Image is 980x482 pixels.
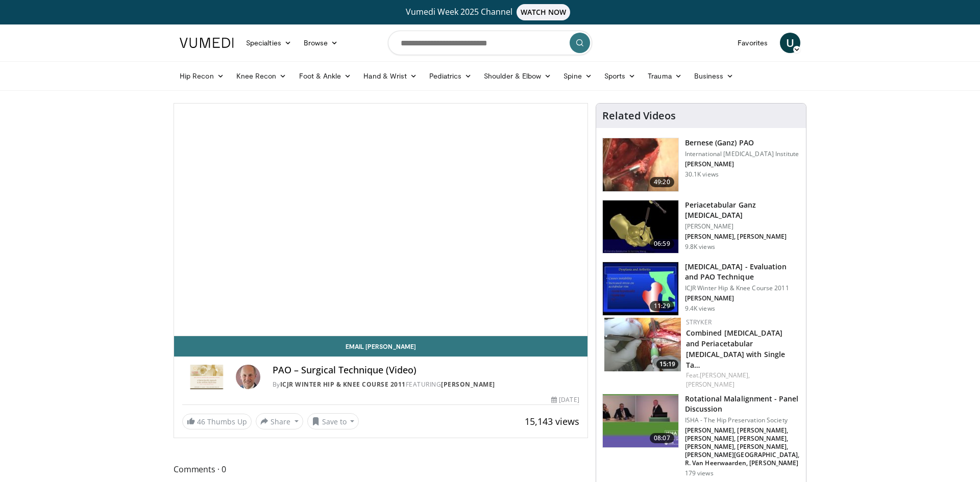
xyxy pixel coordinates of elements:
[603,262,678,315] img: 297930_0000_1.png.150x105_q85_crop-smart_upscale.jpg
[307,413,359,429] button: Save to
[700,371,750,379] a: [PERSON_NAME],
[182,414,252,429] a: 46 Thumbs Up
[688,66,740,86] a: Business
[357,66,423,86] a: Hand & Wrist
[230,66,293,86] a: Knee Recon
[602,138,800,192] a: 49:20 Bernese (Ganz) PAO International [MEDICAL_DATA] Institute [PERSON_NAME] 30.1K views
[525,415,579,427] span: 15,143 views
[280,380,406,389] a: ICJR Winter Hip & Knee Course 2011
[685,160,799,168] p: [PERSON_NAME]
[256,413,303,429] button: Share
[685,150,799,158] p: International [MEDICAL_DATA] Institute
[685,426,800,467] p: [PERSON_NAME], [PERSON_NAME], [PERSON_NAME], [PERSON_NAME], [PERSON_NAME], [PERSON_NAME], [PERSON...
[685,284,800,292] p: ICJR Winter Hip & Knee Course 2011
[686,380,734,389] a: [PERSON_NAME]
[236,365,260,389] img: Avatar
[685,222,800,231] p: [PERSON_NAME]
[423,66,478,86] a: Pediatrics
[685,233,800,241] p: [PERSON_NAME], [PERSON_NAME]
[603,138,678,191] img: Clohisy_PAO_1.png.150x105_q85_crop-smart_upscale.jpg
[174,463,588,476] span: Comments 0
[517,4,571,20] span: WATCH NOW
[685,294,800,302] p: [PERSON_NAME]
[686,318,712,326] a: Stryker
[298,33,345,53] a: Browse
[656,360,678,369] span: 15:19
[273,365,579,376] h4: PAO – Surgical Technique (Video)
[174,66,230,86] a: Hip Recon
[642,66,688,86] a: Trauma
[731,33,774,53] a: Favorites
[557,66,598,86] a: Spine
[603,200,678,253] img: db605aaa-8f3e-4b74-9e59-83a35179dada.150x105_q85_crop-smart_upscale.jpg
[685,416,800,424] p: ISHA - The Hip Preservation Society
[388,31,592,55] input: Search topics, interventions
[686,328,786,370] a: Combined [MEDICAL_DATA] and Periacetabular [MEDICAL_DATA] with Single Ta…
[686,371,798,389] div: Feat.
[685,394,800,414] h3: Rotational Malalignment - Panel Discussion
[240,33,298,53] a: Specialties
[685,138,799,148] h3: Bernese (Ganz) PAO
[598,66,642,86] a: Sports
[650,301,674,311] span: 11:29
[650,177,674,187] span: 49:20
[685,200,800,220] h3: Periacetabular Ganz [MEDICAL_DATA]
[603,394,678,447] img: 68e87346-f5b9-4ec7-a4b4-d99762ad16de.150x105_q85_crop-smart_upscale.jpg
[685,469,714,477] p: 179 views
[685,170,719,179] p: 30.1K views
[685,262,800,282] h3: [MEDICAL_DATA] - Evaluation and PAO Technique
[602,394,800,477] a: 08:07 Rotational Malalignment - Panel Discussion ISHA - The Hip Preservation Society [PERSON_NAME...
[273,380,579,389] div: By FEATURING
[604,318,681,371] a: 15:19
[602,110,676,122] h4: Related Videos
[551,395,579,404] div: [DATE]
[650,433,674,443] span: 08:07
[650,239,674,249] span: 06:59
[174,104,587,336] video-js: Video Player
[441,380,495,389] a: [PERSON_NAME]
[182,365,232,389] img: ICJR Winter Hip & Knee Course 2011
[293,66,358,86] a: Foot & Ankle
[181,4,799,20] a: Vumedi Week 2025 ChannelWATCH NOW
[174,336,587,357] a: Email [PERSON_NAME]
[602,200,800,254] a: 06:59 Periacetabular Ganz [MEDICAL_DATA] [PERSON_NAME] [PERSON_NAME], [PERSON_NAME] 9.8K views
[685,305,715,313] p: 9.4K views
[197,417,205,426] span: 46
[180,38,234,48] img: VuMedi Logo
[604,318,681,371] img: 57874994-f324-4126-a1d1-641caa1ad672.150x105_q85_crop-smart_upscale.jpg
[685,243,715,251] p: 9.8K views
[602,262,800,316] a: 11:29 [MEDICAL_DATA] - Evaluation and PAO Technique ICJR Winter Hip & Knee Course 2011 [PERSON_NA...
[780,33,800,53] a: U
[478,66,557,86] a: Shoulder & Elbow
